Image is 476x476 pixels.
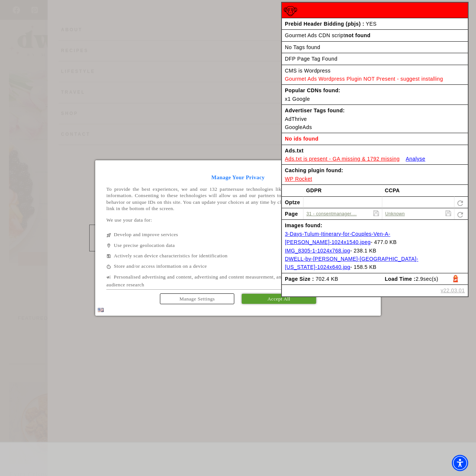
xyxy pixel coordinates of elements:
[285,116,312,130] gads_data: AdThrive GoogleAds
[285,21,364,27] strong: Prebid Header Bidding (pbjs) :
[285,107,345,113] strong: Advertiser Tags found:
[385,276,416,282] strong: Load Time :
[382,273,468,284] td: sec(s)
[285,211,298,217] strong: Page
[285,231,418,270] gads_data: - 477.0 KB - 238.1 KB - 158.5 KB
[316,276,338,282] gads_data: 702.4 KB
[282,41,468,53] td: No Tags found
[382,208,454,219] td: Page CCPA Unknown { "version":1 ,"uspString":"1---" }
[282,29,468,41] td: Gourmet Ads CDN script
[282,273,468,284] tr: Click to open Google Lighthouse page analysis
[452,455,468,471] div: Accessibility Menu
[415,276,423,282] gads_data: 2.9
[285,167,343,173] strong: Caching plugin found:
[285,96,310,102] gads_data: x1 Google
[285,136,318,142] strong: No ids found
[282,3,468,18] tr: Red - No tags found Red - false caching found Red - Ads.txt present but GA missing 1792 missing
[285,199,300,205] strong: Optze
[282,65,468,85] td: CMS is Wordpress
[303,208,382,219] td: Page 31 - consentmanager.net {"tcString":"CQXUr8AQXUr8AAfKtBENB7FgAAAAAEPgAAigAAATpgXAALAAcABUAC4...
[406,156,425,162] a: Analyse
[282,53,468,64] td: DFP Page Tag Found
[366,21,377,27] gads_data: YES
[441,286,465,295] a: v22.03.01
[345,32,370,38] b: not found
[285,248,350,254] a: IMG_8305-1-1024x768.jpg
[285,276,314,282] strong: Page Size :
[285,231,390,245] a: 3-Days-Tulum-Itinerary-for-Couples-Ven-A-[PERSON_NAME]-1024x1540.jpeg
[385,187,400,193] strong: CCPA
[285,156,400,162] a: Ads.txt is present - GA missing & 1792 missing
[285,222,322,228] strong: Images found:
[306,211,357,216] a: 31 - consentmanager....
[285,87,340,93] strong: Popular CDNs found:
[284,4,297,18] img: wCtt+hfi+TtpgAAAABJRU5ErkJggg==
[285,76,443,82] span: Gourmet Ads Wordpress Plugin NOT Present - suggest installing
[285,148,303,154] strong: Ads.txt
[385,211,405,216] a: Unknown
[285,176,312,182] a: WP Rocket
[285,256,418,270] a: DWELL-by-[PERSON_NAME]-[GEOGRAPHIC_DATA]-[US_STATE]-1024x640.jpg
[306,187,322,193] strong: GDPR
